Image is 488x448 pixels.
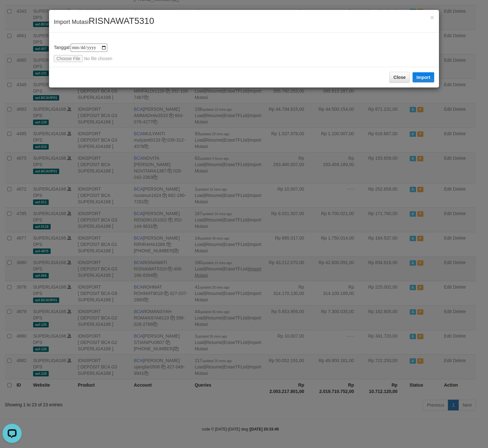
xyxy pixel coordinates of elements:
[54,19,154,25] span: Import Mutasi
[413,72,434,82] button: Import
[54,44,434,62] div: Tanggal:
[430,14,434,21] span: ×
[3,3,22,22] button: Open LiveChat chat widget
[88,16,154,26] span: RISNAWAT5310
[430,14,434,21] button: Close
[389,72,410,83] button: Close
